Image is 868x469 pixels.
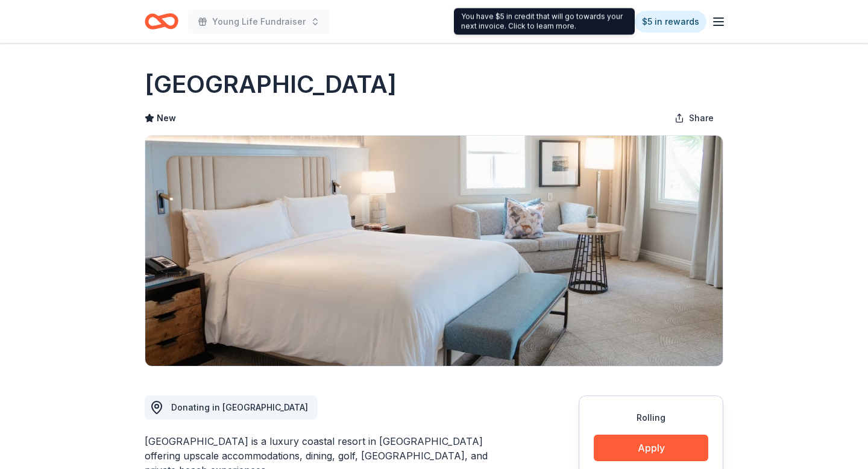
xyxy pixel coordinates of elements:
button: Share [665,106,723,130]
div: You have $5 in credit that will go towards your next invoice. Click to learn more. [454,8,635,35]
button: Apply [594,435,708,461]
span: New [157,111,176,125]
span: Young Life Fundraiser [212,14,306,29]
h1: [GEOGRAPHIC_DATA] [145,68,397,101]
div: Rolling [594,411,708,425]
a: $5 in rewards [635,11,706,33]
img: Image for Waldorf Astoria Monarch Beach Resort & Club [145,136,723,366]
button: Young Life Fundraiser [188,10,330,34]
span: Donating in [GEOGRAPHIC_DATA] [171,402,308,412]
a: Home [145,7,178,36]
span: Share [689,111,714,125]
